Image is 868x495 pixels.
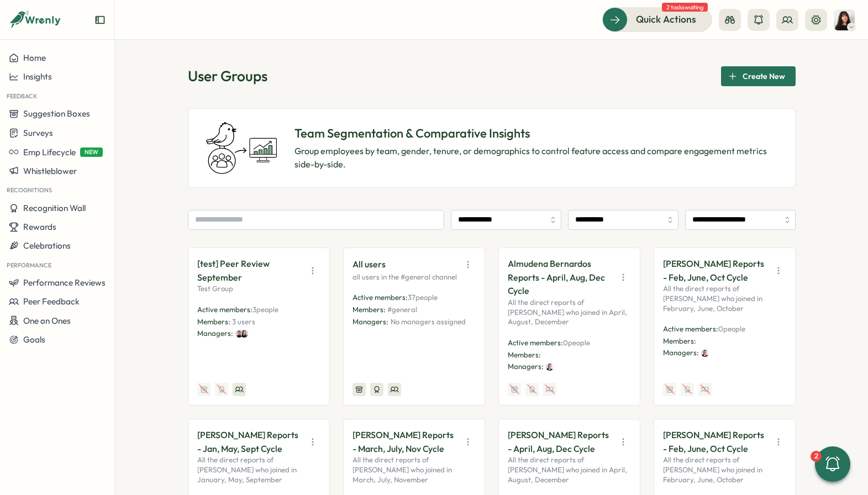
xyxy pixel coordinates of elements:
p: Managers: [353,317,388,327]
h1: User Groups [188,66,267,86]
button: Expand sidebar [94,14,106,25]
p: all users in the #general channel [353,272,476,282]
p: Almudena Bernardos Reports - April, Aug, Dec Cycle [508,257,611,298]
button: 2 [815,446,850,482]
p: All users [353,257,386,271]
span: Peer Feedback [23,296,80,307]
p: [PERSON_NAME] Reports - April, Aug, Dec Cycle [508,428,611,456]
p: [PERSON_NAME] Reports - March, July, Nov Cycle [353,428,456,456]
p: Managers: [663,348,699,358]
span: 0 people [563,338,590,347]
div: 2 [811,451,822,462]
span: Whistleblower [23,166,77,176]
p: All the direct reports of [PERSON_NAME] who joined in February, June, October [663,284,786,313]
span: Members: [353,305,386,314]
p: All the direct reports of [PERSON_NAME] who joined in April, August, December [508,455,631,485]
button: Create New [721,66,796,86]
p: Test Group [197,284,320,294]
span: Celebrations [23,240,71,251]
img: Almudena Bernardos [701,349,709,357]
span: One on Ones [23,315,71,326]
span: Members: [197,317,230,326]
span: Goals [23,334,45,345]
span: NEW [80,148,103,157]
p: Group employees by team, gender, tenure, or demographics to control feature access and compare en... [294,144,777,172]
p: Managers: [508,362,544,372]
span: Active members: [508,338,563,347]
p: [PERSON_NAME] Reports - Feb, June, Oct Cycle [663,257,766,285]
span: Members: [508,350,541,359]
span: Performance Reviews [23,277,106,288]
span: 37 people [408,293,438,302]
span: Suggestion Boxes [23,108,90,119]
span: Quick Actions [636,12,696,27]
span: 0 people [718,324,745,333]
span: Recognition Wall [23,203,86,213]
img: Kelly Rosa [834,9,855,30]
span: Emp Lifecycle [23,147,76,157]
span: Create New [743,67,785,86]
p: All the direct reports of [PERSON_NAME] who joined in March, July, November [353,455,476,485]
p: All the direct reports of [PERSON_NAME] who joined in January, May, September [197,455,320,485]
span: Surveys [23,128,53,138]
span: Active members: [197,305,252,314]
img: Axi Molnar [235,330,243,338]
span: Members: [663,336,696,345]
span: Active members: [663,324,718,333]
p: [PERSON_NAME] Reports - Jan, May, Sept Cycle [197,428,301,456]
p: Managers: [197,329,233,339]
p: All the direct reports of [PERSON_NAME] who joined in February, June, October [663,455,786,485]
span: Insights [23,71,52,82]
p: [test] Peer Review September [197,257,301,285]
span: #general [387,305,417,314]
p: Team Segmentation & Comparative Insights [294,125,777,142]
img: Almudena Bernardos [546,363,554,371]
p: [PERSON_NAME] Reports - Feb, June, Oct Cycle [663,428,766,456]
span: Rewards [23,222,56,232]
span: 3 users [232,317,255,326]
span: Home [23,52,46,63]
img: Elena Ladushyna [240,330,248,338]
span: 2 tasks waiting [662,3,708,12]
span: Active members: [353,293,408,302]
p: All the direct reports of [PERSON_NAME] who joined in April, August, December [508,298,631,327]
span: 3 people [252,305,278,314]
p: No managers assigned [391,317,466,327]
button: Quick Actions [602,7,712,31]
